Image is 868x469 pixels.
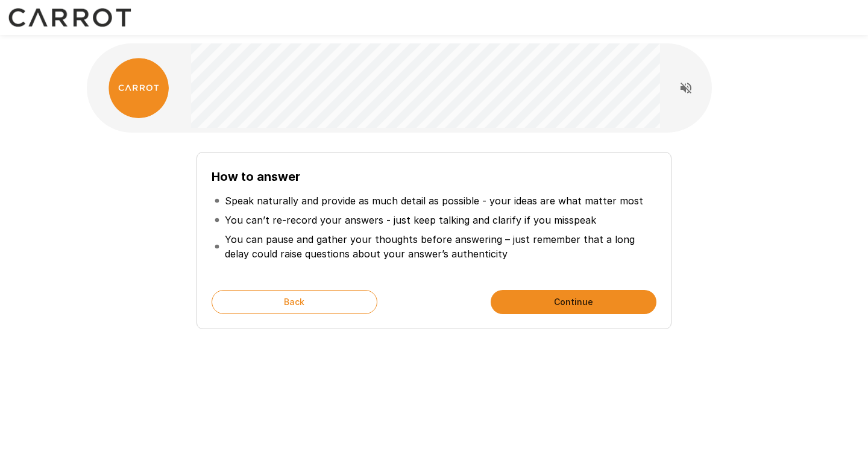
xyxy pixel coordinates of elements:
p: Speak naturally and provide as much detail as possible - your ideas are what matter most [225,194,643,208]
button: Back [212,290,377,314]
img: carrot_logo.png [108,58,169,118]
b: How to answer [212,169,300,184]
button: Read questions aloud [674,76,698,100]
button: Continue [491,290,656,314]
p: You can’t re-record your answers - just keep talking and clarify if you misspeak [225,213,596,227]
p: You can pause and gather your thoughts before answering – just remember that a long delay could r... [225,232,654,261]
